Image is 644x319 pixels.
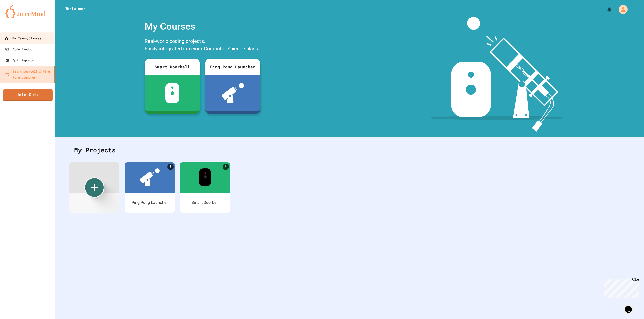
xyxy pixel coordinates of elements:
[142,36,263,55] div: Real-world coding projects. Easily integrated into your Computer Science class.
[142,17,263,36] div: My Courses
[165,83,180,103] img: sdb-white.svg
[5,68,52,80] div: Smart Doorbell & Ping Pong Launcher
[191,200,219,206] div: Smart Doorbell
[2,2,35,32] div: Chat with us now!Close
[84,177,104,198] div: Create new
[602,277,639,298] iframe: chat widget
[222,83,244,103] img: ppl-with-ball.png
[199,168,211,186] img: sdb-real-colors.png
[429,17,564,132] img: banner-image-my-projects.png
[167,164,174,170] a: More
[180,162,230,213] a: MoreSmart Doorbell
[132,200,168,206] div: Ping Pong Launcher
[613,4,629,15] div: My Account
[5,46,34,52] div: Code Sandbox
[140,168,160,186] img: ppl-with-ball.png
[4,35,41,41] div: My Teams/Classes
[623,299,639,314] iframe: chat widget
[223,164,229,170] a: More
[5,5,50,18] img: logo-orange.svg
[5,57,34,63] div: Quiz Reports
[145,59,200,75] div: Smart Doorbell
[205,59,260,75] div: Ping Pong Launcher
[69,140,630,160] div: My Projects
[597,5,613,14] div: My Notifications
[3,89,53,101] a: Join Quiz
[125,162,175,213] a: MorePing Pong Launcher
